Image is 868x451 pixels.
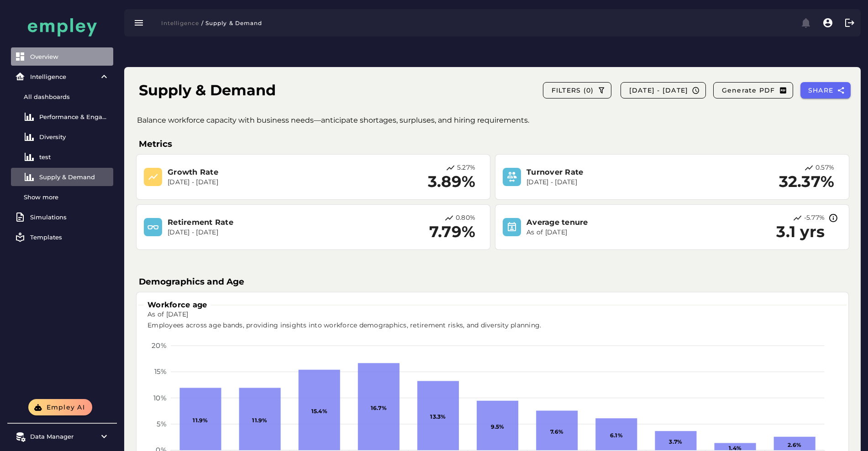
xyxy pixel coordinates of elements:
h3: Retirement Rate [168,217,337,228]
p: 5.27% [457,163,475,173]
a: Simulations [11,208,113,226]
h3: Workforce age [144,300,210,310]
button: Generate PDF [713,82,793,98]
h3: Turnover Rate [526,167,696,177]
p: Balance workforce capacity with business needs—anticipate shortages, surpluses, and hiring requir... [137,115,863,126]
button: SHARE [800,82,851,98]
button: / Supply & Demand [199,16,268,29]
div: All dashboards [24,93,110,100]
tspan: 20% [152,341,166,350]
button: FILTERS (0) [543,82,611,98]
span: / Supply & Demand [201,20,262,26]
button: Empley AI [28,399,92,415]
div: Show more [24,193,110,201]
div: Templates [30,233,110,241]
a: Performance & Engagement [11,108,113,126]
p: [DATE] - [DATE] [168,178,337,187]
p: As of [DATE] [526,228,696,237]
div: Diversity [39,133,110,140]
div: Data Manager [30,433,94,440]
a: All dashboards [11,88,113,106]
h2: 7.79% [429,223,475,241]
h3: Average tenure [526,217,696,228]
div: Simulations [30,213,110,221]
a: Diversity [11,128,113,146]
a: test [11,148,113,166]
p: [DATE] - [DATE] [168,228,337,237]
h2: 32.37% [779,173,835,191]
h2: 3.89% [428,173,475,191]
a: Supply & Demand [11,168,113,186]
p: -5.77% [804,213,825,223]
h3: Demographics and Age [139,275,846,288]
div: Performance & Engagement [39,113,110,120]
h1: Supply & Demand [139,79,276,101]
tspan: 5% [157,420,166,428]
span: Intelligence [161,20,199,26]
tspan: 15% [154,368,166,376]
h2: 3.1 yrs [776,223,825,241]
div: Employees across age bands, providing insights into workforce demographics, retirement risks, and... [142,316,847,336]
p: 0.57% [815,163,834,173]
a: Templates [11,228,113,246]
p: [DATE] - [DATE] [526,178,696,187]
p: 0.80% [456,213,475,223]
div: Overview [30,53,110,60]
div: Intelligence [30,73,94,80]
span: Generate PDF [721,86,775,94]
span: [DATE] - [DATE] [628,86,688,94]
div: test [39,153,110,161]
div: Supply & Demand [39,173,110,181]
button: Intelligence [155,16,199,29]
tspan: 10% [153,394,166,402]
span: Empley AI [46,403,85,411]
h3: Metrics [139,138,846,150]
a: Overview [11,47,113,66]
span: FILTERS (0) [551,86,594,94]
h3: Growth Rate [168,167,337,177]
button: [DATE] - [DATE] [621,82,706,98]
span: SHARE [808,86,834,94]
